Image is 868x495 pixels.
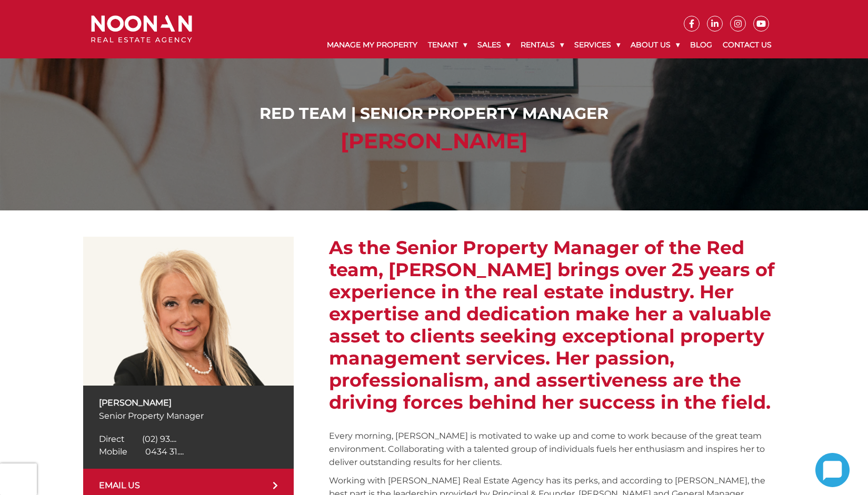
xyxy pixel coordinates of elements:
[472,32,515,58] a: Sales
[99,447,127,457] span: Mobile
[625,32,685,58] a: About Us
[99,434,176,444] a: Click to reveal phone number
[685,32,717,58] a: Blog
[94,128,774,154] h2: [PERSON_NAME]
[99,447,184,457] a: Click to reveal phone number
[329,237,785,413] h2: As the Senior Property Manager of the Red team, [PERSON_NAME] brings over 25 years of experience ...
[569,32,625,58] a: Services
[99,434,124,444] span: Direct
[515,32,569,58] a: Rentals
[94,104,774,123] h1: Red Team | Senior Property Manager
[145,447,184,457] span: 0434 31....
[91,15,192,43] img: Noonan Real Estate Agency
[329,429,785,469] p: Every morning, [PERSON_NAME] is motivated to wake up and come to work because of the great team e...
[83,237,294,386] img: Anna Stratikopoulos
[322,32,423,58] a: Manage My Property
[717,32,777,58] a: Contact Us
[99,396,278,409] p: [PERSON_NAME]
[142,434,176,444] span: (02) 93....
[423,32,472,58] a: Tenant
[99,409,278,422] p: Senior Property Manager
